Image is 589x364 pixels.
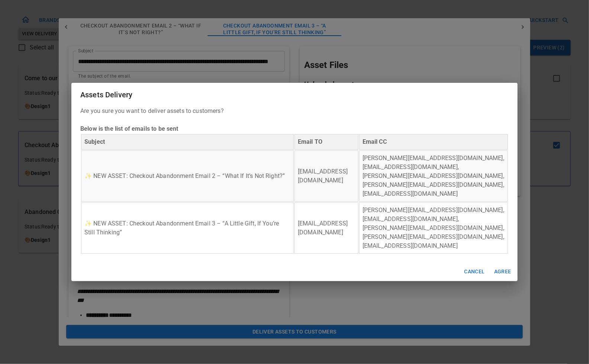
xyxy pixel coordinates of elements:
[491,265,515,279] button: Agree
[81,202,294,254] td: ✨ NEW ASSET: Checkout Abandonment Email 3 – “A Little Gift, If You’re Still Thinking”
[359,202,508,254] td: [PERSON_NAME][EMAIL_ADDRESS][DOMAIN_NAME], [EMAIL_ADDRESS][DOMAIN_NAME], [PERSON_NAME][EMAIL_ADDR...
[294,134,358,150] th: Email TO
[294,150,358,202] td: [EMAIL_ADDRESS][DOMAIN_NAME]
[71,83,518,107] h2: Assets Delivery
[359,134,508,150] th: Email CC
[80,125,178,132] b: Below is the list of emails to be sent
[359,150,508,202] td: [PERSON_NAME][EMAIL_ADDRESS][DOMAIN_NAME], [EMAIL_ADDRESS][DOMAIN_NAME], [PERSON_NAME][EMAIL_ADDR...
[81,134,294,150] th: Subject
[294,202,358,254] td: [EMAIL_ADDRESS][DOMAIN_NAME]
[461,265,488,279] button: Cancel
[81,150,294,202] td: ✨ NEW ASSET: Checkout Abandonment Email 2 – “What If It’s Not Right?”
[80,107,509,254] p: Are you sure you want to deliver assets to customers?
